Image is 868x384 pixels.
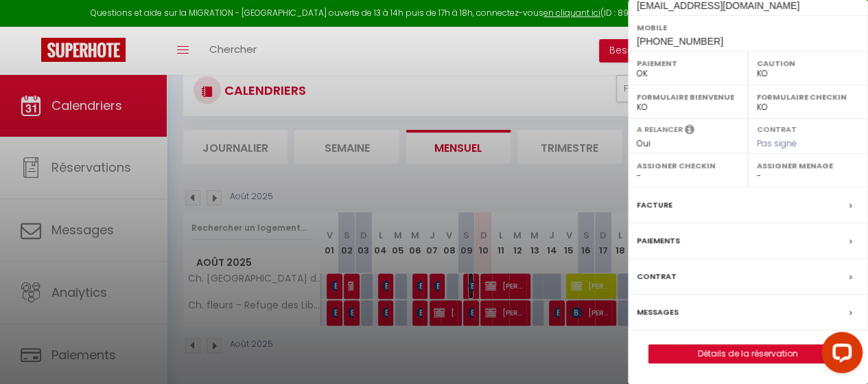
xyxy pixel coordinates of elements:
label: Facture [637,198,672,212]
label: Caution [757,56,859,70]
label: Mobile [637,21,859,34]
label: Contrat [637,269,677,284]
label: Assigner Checkin [637,159,739,172]
button: Détails de la réservation [648,344,847,363]
label: A relancer [637,124,683,135]
i: Sélectionner OUI si vous souhaiter envoyer les séquences de messages post-checkout [685,124,694,139]
label: Messages [637,305,679,319]
label: Paiement [637,56,739,70]
a: Détails de la réservation [649,345,847,363]
label: Formulaire Bienvenue [637,90,739,104]
span: Pas signé [757,137,797,149]
label: Contrat [757,124,797,133]
label: Paiements [637,234,680,248]
label: Formulaire Checkin [757,90,859,104]
span: [PHONE_NUMBER] [637,36,723,47]
iframe: LiveChat chat widget [810,326,868,384]
label: Assigner Menage [757,159,859,172]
